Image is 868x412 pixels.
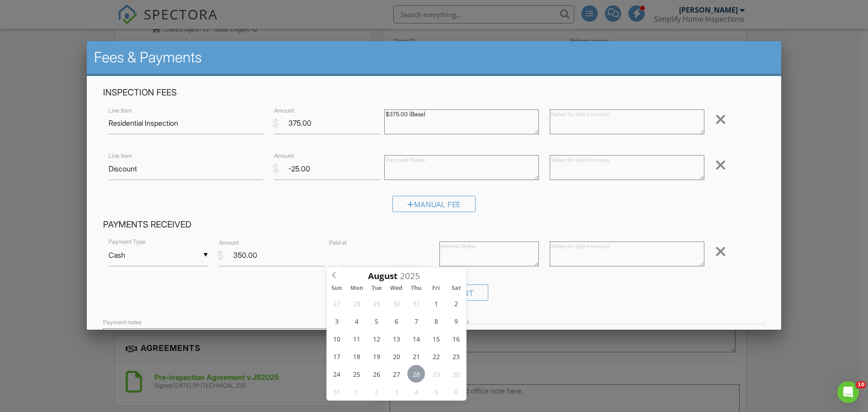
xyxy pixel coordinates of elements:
span: Mon [347,285,367,291]
button: Insert Table [633,326,651,343]
h4: Inspection Fees [103,87,765,99]
span: August 22, 2025 [427,347,445,365]
span: Thu [406,285,426,291]
span: August 1, 2025 [427,294,445,312]
button: Italic (Ctrl+I) [474,326,491,343]
span: July 31, 2025 [407,294,425,312]
button: Ordered List [528,326,545,343]
textarea: $375.00 (Base) [384,109,539,134]
span: August 20, 2025 [387,347,405,365]
iframe: Intercom live chat [837,381,859,403]
span: August 25, 2025 [348,365,365,383]
span: Scroll to increment [368,272,397,280]
span: August 11, 2025 [348,330,365,347]
span: August 2, 2025 [447,294,465,312]
button: Colors [509,326,526,343]
span: August 10, 2025 [328,330,345,347]
span: Sun [327,285,347,291]
span: August 28, 2025 [407,365,425,383]
span: August 16, 2025 [447,330,465,347]
span: Sat [446,285,466,291]
label: Payment notes [103,318,142,327]
button: Clear Formatting [670,326,687,343]
span: August 8, 2025 [427,312,445,330]
span: August 23, 2025 [447,347,465,365]
button: Insert Image (Ctrl+P) [599,326,616,343]
label: Paid at [329,239,347,247]
span: August 18, 2025 [348,347,365,365]
span: July 27, 2025 [328,294,345,312]
span: August 26, 2025 [368,365,385,383]
button: Underline (Ctrl+U) [491,326,509,343]
span: August 27, 2025 [387,365,405,383]
span: Tue [367,285,387,291]
h2: Fees & Payments [94,48,774,66]
span: August 12, 2025 [368,330,385,347]
span: August 13, 2025 [387,330,405,347]
span: August 19, 2025 [368,347,385,365]
div: $ [272,161,279,176]
button: Unordered List [545,326,562,343]
label: Payment Type [108,238,146,246]
label: Line Item [108,107,132,115]
span: August 7, 2025 [407,312,425,330]
span: July 30, 2025 [387,294,405,312]
span: August 14, 2025 [407,330,425,347]
label: Amount [274,107,294,115]
span: August 6, 2025 [387,312,405,330]
div: $ [217,248,224,263]
span: Wed [387,285,406,291]
input: Scroll to increment [397,270,427,282]
a: Manual Fee [392,202,476,211]
span: August 9, 2025 [447,312,465,330]
label: Amount [274,152,294,160]
span: July 28, 2025 [348,294,365,312]
span: August 3, 2025 [328,312,345,330]
button: Insert Link (Ctrl+K) [582,326,599,343]
span: August 21, 2025 [407,347,425,365]
span: August 15, 2025 [427,330,445,347]
div: $ [272,116,279,131]
button: Code View [653,326,670,343]
span: August 24, 2025 [328,365,345,383]
span: July 29, 2025 [368,294,385,312]
h4: Payments Received [103,219,765,231]
span: 10 [856,381,866,388]
span: August 17, 2025 [328,347,345,365]
label: Amount [219,239,239,247]
div: Manual Fee [392,196,476,212]
span: August 5, 2025 [368,312,385,330]
button: Insert Video [616,326,633,343]
label: Line Item [108,152,132,160]
span: August 4, 2025 [348,312,365,330]
button: Align [565,326,582,343]
span: Fri [426,285,446,291]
